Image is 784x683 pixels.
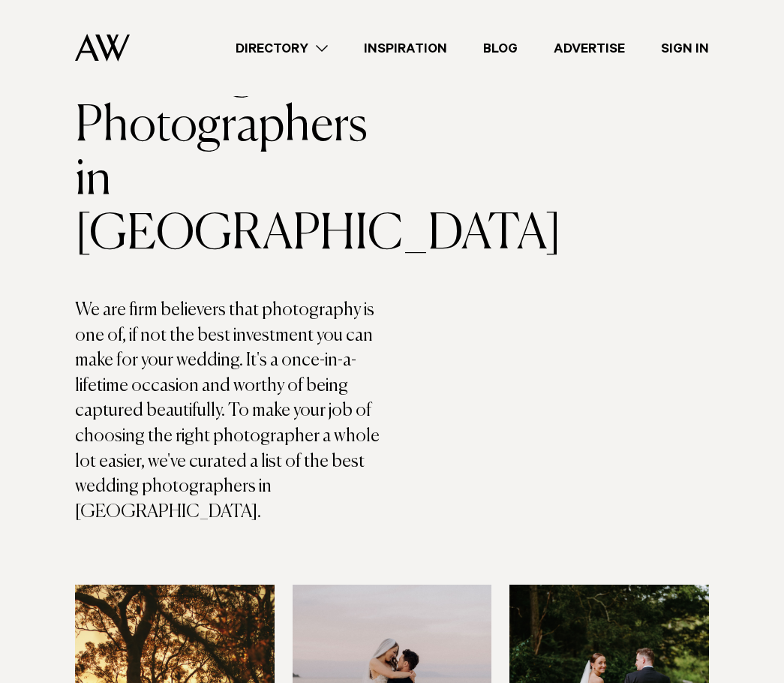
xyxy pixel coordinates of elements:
[536,38,643,59] a: Advertise
[75,34,130,62] img: Auckland Weddings Logo
[218,38,346,59] a: Directory
[346,38,465,59] a: Inspiration
[75,46,392,262] h1: Wedding Photographers in [GEOGRAPHIC_DATA]
[643,38,727,59] a: Sign In
[75,298,392,525] p: We are firm believers that photography is one of, if not the best investment you can make for you...
[465,38,536,59] a: Blog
